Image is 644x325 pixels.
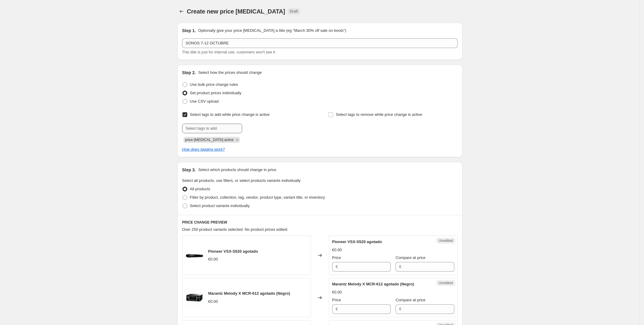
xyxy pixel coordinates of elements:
input: Select tags to add [182,124,242,133]
span: Compare at price [396,255,426,260]
span: Create new price [MEDICAL_DATA] [187,8,285,15]
span: €0.00 [332,290,342,294]
span: Marantz Melody X MCR-612 agotado (Negro) [208,291,290,296]
span: €0.00 [208,257,218,261]
span: Use bulk price change rules [190,82,238,87]
h6: PRICE CHANGE PREVIEW [182,220,458,225]
span: Marantz Melody X MCR-612 agotado (Negro) [332,282,414,286]
span: Unedited [438,281,453,285]
span: € [399,307,401,311]
span: Set product prices individually [190,91,242,95]
h2: Step 1. [182,28,196,34]
span: Pioneer VSX-S520 agotado [332,239,382,244]
h2: Step 3. [182,167,196,173]
span: Draft [290,9,298,14]
img: 0020640_marantz-melody-x-mcr612_80x.gif [185,289,203,307]
span: € [336,307,338,311]
span: Use CSV upload [190,99,219,104]
button: Price change jobs [177,7,186,16]
p: Optionally give your price [MEDICAL_DATA] a title (eg "March 30% off sale on boots") [198,28,346,34]
span: € [399,264,401,269]
span: Pioneer VSX-S520 agotado [208,249,258,254]
img: product-title-26727049_80x.jpg [185,246,203,264]
span: Price [332,255,341,260]
span: €0.00 [332,248,342,252]
span: This title is just for internal use, customers won't see it [182,50,275,54]
h2: Step 2. [182,70,196,76]
span: All products [190,187,210,191]
span: €0.00 [208,299,218,304]
input: 30% off holiday sale [182,38,458,48]
span: Over 250 product variants selected. No product prices edited: [182,227,288,232]
span: Select product variants individually [190,203,250,208]
span: € [336,264,338,269]
p: Select how the prices should change [198,70,262,76]
button: Remove price-change-job-active [234,137,240,143]
span: Unedited [438,238,453,243]
span: Select tags to add while price change is active [190,112,270,117]
p: Select which products should change in price [198,167,276,173]
span: Compare at price [396,298,426,302]
span: Select tags to remove while price change is active [336,112,422,117]
span: price-change-job-active [185,138,234,142]
span: Filter by product, collection, tag, vendor, product type, variant title, or inventory [190,195,325,200]
a: How does tagging work? [182,147,225,152]
span: Price [332,298,341,302]
span: Select all products, use filters, or select products variants individually [182,178,301,183]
